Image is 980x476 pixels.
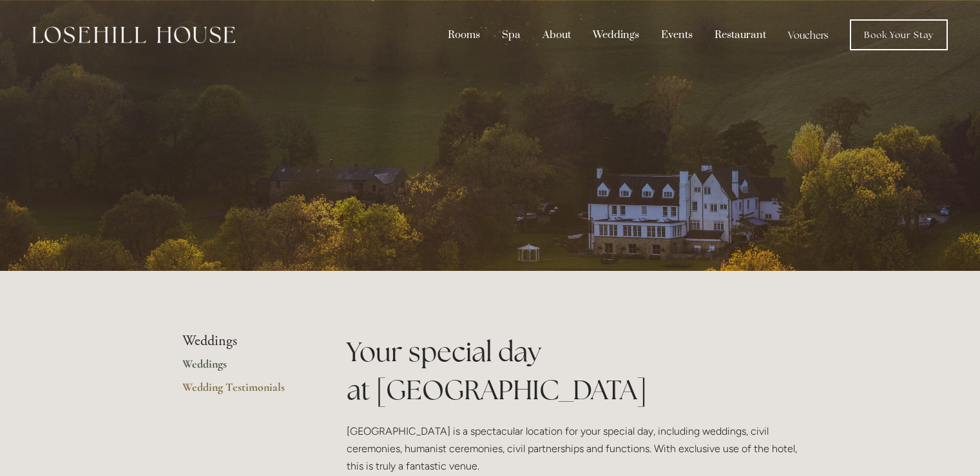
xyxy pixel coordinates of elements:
[492,23,530,47] div: Spa
[850,19,948,50] a: Book Your Stay
[533,23,581,47] div: About
[651,23,702,47] div: Events
[347,422,798,475] p: [GEOGRAPHIC_DATA] is a spectacular location for your special day, including weddings, civil cerem...
[583,23,649,47] div: Weddings
[705,23,776,47] div: Restaurant
[182,357,305,380] a: Weddings
[32,26,235,43] img: Losehill House
[182,333,305,350] li: Weddings
[778,23,838,47] a: Vouchers
[438,23,490,47] div: Rooms
[347,333,798,409] h1: Your special day at [GEOGRAPHIC_DATA]
[182,380,305,403] a: Wedding Testimonials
